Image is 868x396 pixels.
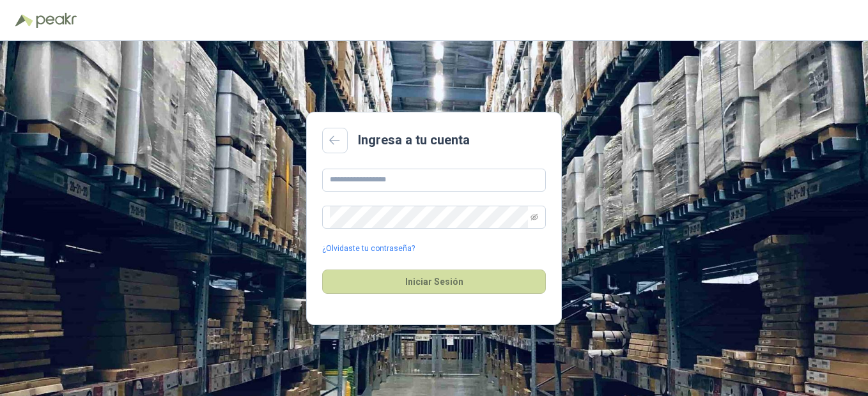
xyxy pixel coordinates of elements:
span: eye-invisible [531,213,538,221]
img: Logo [15,14,33,27]
img: Peakr [36,13,77,28]
button: Iniciar Sesión [322,270,546,294]
h2: Ingresa a tu cuenta [358,130,470,150]
a: ¿Olvidaste tu contraseña? [322,243,415,255]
